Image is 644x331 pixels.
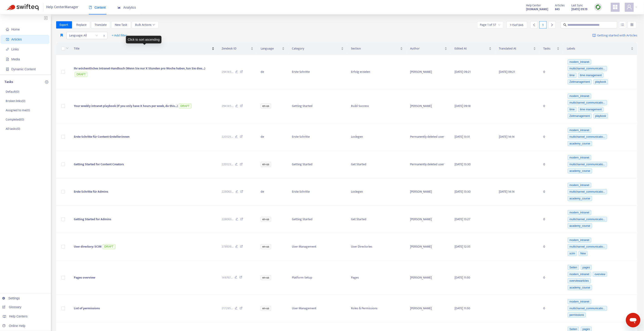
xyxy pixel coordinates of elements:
[499,69,515,74] span: [DATE] 09:21
[568,210,591,215] span: modern_intranet
[568,155,591,160] span: modern_intranet
[46,3,79,12] span: Help Center Manager
[597,33,637,38] span: Getting started with Articles
[222,69,233,74] span: 294145 ...
[526,7,548,12] a: [DOMAIN_NAME]
[222,46,250,51] span: Zendesk ID
[179,104,191,109] span: DRAFT
[555,7,560,12] strong: 845
[568,183,591,188] span: modern_intranet
[74,275,95,280] span: Pages overview
[526,3,541,8] span: Help Center
[410,46,444,51] span: Author
[222,189,233,194] span: 228063 ...
[568,113,592,118] span: Zeitmanagement
[347,89,406,123] td: Build Success
[540,55,563,89] td: 0
[568,312,586,317] span: permissions
[454,103,471,109] span: [DATE] 09:18
[578,107,603,112] span: time management
[406,206,451,233] td: [PERSON_NAME]
[406,123,451,151] td: Permanently deleted user
[132,21,159,28] button: Bulk Actionsdown
[533,23,536,26] span: left
[568,265,579,270] span: Seiten
[550,23,554,26] span: right
[406,233,451,261] td: [PERSON_NAME]
[2,296,20,300] a: Settings
[454,46,488,51] span: Edited At
[89,6,92,9] span: book
[499,134,515,139] span: [DATE] 14:14
[568,299,591,304] span: modern_intranet
[74,244,102,249] span: User directory: SCIM
[406,55,451,89] td: [PERSON_NAME]
[563,43,637,55] th: Labels
[579,251,588,256] span: New
[115,22,127,27] span: New Task
[222,217,233,222] span: 228063 ...
[540,295,563,322] td: 0
[6,68,9,71] span: container
[218,43,257,55] th: Zendesk ID
[2,305,21,309] a: Glossary
[347,261,406,295] td: Pages
[288,89,347,123] td: Getting Started
[568,285,592,290] span: academy_course
[222,275,233,280] span: 149767 ...
[568,251,577,256] span: scim
[45,80,48,84] span: plus-circle
[11,38,22,41] span: Articles
[222,134,233,139] span: 220123 ...
[406,43,451,55] th: Author
[581,265,592,270] span: pages
[568,168,592,173] span: academy_course
[288,151,347,178] td: Getting Started
[510,23,524,27] span: 1 - 15 of 846
[540,89,563,123] td: 0
[568,217,607,222] span: multichannel_communicatio...
[594,113,608,118] span: playbook
[454,162,471,167] span: [DATE] 13:30
[593,272,607,277] span: overview
[74,306,100,311] span: List of permissions
[257,123,288,151] td: de
[626,313,640,327] iframe: Button to launch messaging window
[540,43,563,55] th: Tasks
[540,123,563,151] td: 0
[288,178,347,206] td: Erste Schritte
[454,306,470,311] span: [DATE] 11:50
[406,261,451,295] td: [PERSON_NAME]
[571,7,587,12] strong: [DATE] 09:19
[406,295,451,322] td: [PERSON_NAME]
[613,4,618,10] span: appstore
[261,46,281,51] span: Language
[571,3,583,8] span: Last Sync
[454,217,470,222] span: [DATE] 13:27
[568,244,607,249] span: multichannel_communicatio...
[6,58,9,61] span: file-image
[543,46,556,51] span: Tasks
[7,4,38,10] img: Swifteq
[454,134,470,139] span: [DATE] 13:31
[578,73,603,78] span: time management
[95,22,107,27] span: Translate
[568,128,591,133] span: modern_intranet
[347,55,406,89] td: Erfolg erzielen
[568,59,591,64] span: modern_intranet
[347,295,406,322] td: Roles & Permissions
[6,38,9,41] span: account-book
[9,314,28,318] span: Help Centers
[568,134,607,139] span: multichannel_communicatio...
[292,46,340,51] span: Category
[595,4,601,10] img: sync.dc5367851b00ba804db3.png
[111,21,131,28] button: New Task
[627,4,632,10] span: user
[555,3,565,8] span: Articles
[56,21,72,28] button: Export
[5,79,13,85] p: Tasks
[539,21,547,28] div: 1
[288,261,347,295] td: Platform Setup
[568,238,591,243] span: modern_intranet
[351,46,399,51] span: Section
